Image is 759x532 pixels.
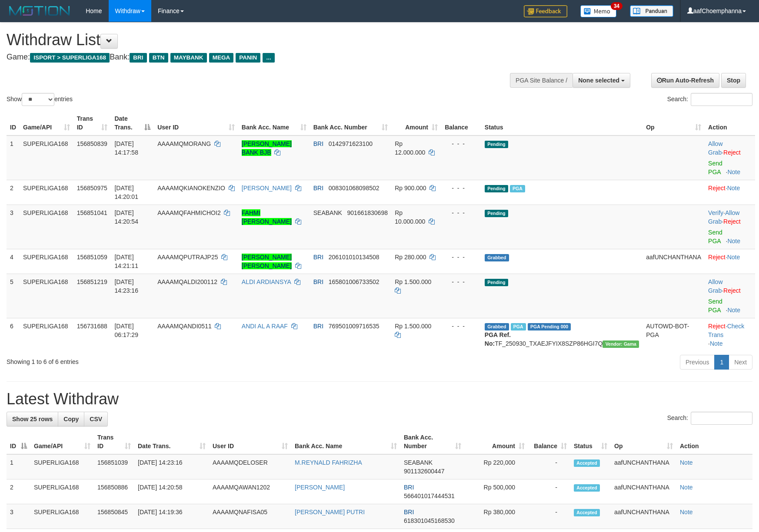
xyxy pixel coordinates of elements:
[511,323,526,330] span: Marked by aafromsomean
[111,111,154,135] th: Date Trans.: activate to sort column descending
[114,278,138,294] span: [DATE] 14:23:16
[7,390,752,408] h1: Latest Withdraw
[30,454,94,479] td: SUPERLIGA168
[157,209,220,216] span: AAAAMQFAHMICHOI2
[611,479,676,504] td: aafUNCHANTHANA
[114,209,138,225] span: [DATE] 14:20:54
[723,287,741,294] a: Reject
[708,140,723,156] span: ·
[528,504,570,529] td: -
[149,53,168,63] span: BTN
[7,111,20,135] th: ID
[130,53,146,63] span: BRI
[236,53,260,63] span: PANIN
[721,73,746,88] a: Stop
[395,140,425,156] span: Rp 12.000.000
[705,249,755,274] td: ·
[329,278,379,285] span: Copy 165801006733502 to clipboard
[680,509,693,515] a: Note
[7,135,20,180] td: 1
[727,169,740,175] a: Note
[574,509,600,516] span: Accepted
[391,111,441,135] th: Amount: activate to sort column ascending
[404,509,414,515] span: BRI
[77,209,107,216] span: 156851041
[209,479,291,504] td: AAAAMQAWAN1202
[313,278,323,285] span: BRI
[134,504,209,529] td: [DATE] 14:19:36
[708,254,726,261] a: Reject
[238,111,310,135] th: Bank Acc. Name: activate to sort column ascending
[510,185,525,192] span: Marked by aafsengchandara
[30,430,94,454] th: Game/API: activate to sort column ascending
[157,278,217,285] span: AAAAMQALDI200112
[691,412,752,425] input: Search:
[578,77,619,84] span: None selected
[404,459,433,466] span: SEABANK
[7,93,73,106] label: Show entries
[708,209,723,216] a: Verify
[242,278,291,285] a: ALDI ARDIANSYA
[611,454,676,479] td: aafUNCHANTHANA
[441,111,481,135] th: Balance
[573,73,630,88] button: None selected
[528,323,571,330] span: PGA Pending
[77,140,107,147] span: 156850839
[723,149,741,156] a: Reject
[63,416,79,423] span: Copy
[705,318,755,351] td: · ·
[347,209,388,216] span: Copy 901661830698 to clipboard
[445,184,478,192] div: - - -
[12,416,53,423] span: Show 25 rows
[727,185,740,192] a: Note
[485,254,509,261] span: Grabbed
[611,504,676,529] td: aafUNCHANTHANA
[209,454,291,479] td: AAAAMQDELOSER
[94,454,134,479] td: 156851039
[611,2,623,10] span: 34
[708,140,722,156] a: Allow Grab
[263,53,274,63] span: ...
[651,73,719,88] a: Run Auto-Refresh
[727,307,740,314] a: Note
[395,254,426,261] span: Rp 280.000
[708,278,723,294] span: ·
[295,484,345,491] a: [PERSON_NAME]
[295,509,365,515] a: [PERSON_NAME] PUTRI
[20,111,73,135] th: Game/API: activate to sort column ascending
[395,323,431,330] span: Rp 1.500.000
[705,205,755,249] td: · ·
[710,340,723,347] a: Note
[7,53,497,62] h4: Game: Bank:
[209,504,291,529] td: AAAAMQNAFISA05
[404,468,444,475] span: Copy 901132600447 to clipboard
[114,254,138,269] span: [DATE] 14:21:11
[209,430,291,454] th: User ID: activate to sort column ascending
[404,517,455,524] span: Copy 618301045168530 to clipboard
[291,430,400,454] th: Bank Acc. Name: activate to sort column ascending
[680,355,715,370] a: Previous
[114,140,138,156] span: [DATE] 14:17:58
[676,430,752,454] th: Action
[313,209,342,216] span: SEABANK
[20,249,73,274] td: SUPERLIGA168
[574,484,600,492] span: Accepted
[77,278,107,285] span: 156851219
[528,454,570,479] td: -
[708,298,722,314] a: Send PGA
[7,412,58,426] a: Show 25 rows
[313,185,323,192] span: BRI
[404,492,455,499] span: Copy 566401017444531 to clipboard
[705,111,755,135] th: Action
[157,323,212,330] span: AAAAMQANDI0511
[445,322,478,330] div: - - -
[90,416,102,423] span: CSV
[77,185,107,192] span: 156850975
[114,323,138,338] span: [DATE] 06:17:29
[465,479,528,504] td: Rp 500,000
[94,504,134,529] td: 156850845
[329,185,379,192] span: Copy 008301068098502 to clipboard
[708,229,722,245] a: Send PGA
[708,323,726,330] a: Reject
[642,249,705,274] td: aafUNCHANTHANA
